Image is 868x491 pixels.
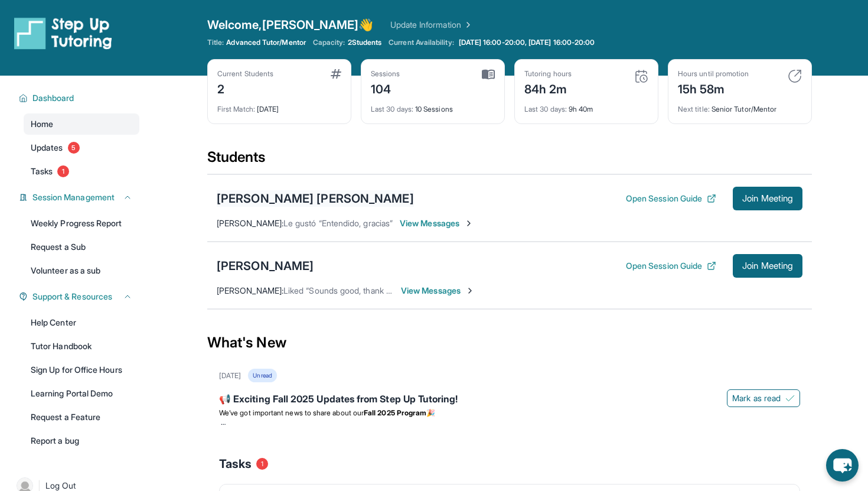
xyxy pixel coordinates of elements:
div: Current Students [217,69,273,79]
img: Chevron-Right [465,286,475,295]
div: Hours until promotion [678,69,749,79]
a: Home [24,113,139,135]
div: [PERSON_NAME] [217,258,314,274]
span: Last 30 days : [524,105,567,113]
div: 9h 40m [524,97,648,114]
div: Unread [248,369,276,382]
span: Session Management [32,191,115,203]
span: Liked “Sounds good, thank you” [283,285,403,295]
span: Last 30 days : [371,105,413,113]
img: card [482,69,495,80]
span: Welcome, [PERSON_NAME] 👋 [207,17,374,33]
button: Open Session Guide [626,260,716,272]
button: Open Session Guide [626,193,716,204]
button: Support & Resources [28,291,132,303]
div: Students [207,148,812,174]
span: Mark as read [732,392,781,404]
div: What's New [207,317,812,369]
div: 104 [371,79,400,97]
a: Request a Feature [24,407,139,428]
span: Next title : [678,105,710,113]
a: Request a Sub [24,236,139,258]
span: Home [31,118,53,130]
button: Join Meeting [733,254,802,278]
span: [DATE] 16:00-20:00, [DATE] 16:00-20:00 [459,38,595,47]
a: Updates5 [24,137,139,158]
span: [PERSON_NAME] : [217,218,283,228]
button: Join Meeting [733,187,802,210]
div: Sessions [371,69,400,79]
a: Learning Portal Demo [24,383,139,404]
span: 1 [57,165,69,177]
div: [DATE] [219,371,241,381]
span: Capacity: [313,38,345,47]
a: Help Center [24,312,139,333]
a: Volunteer as a sub [24,260,139,281]
button: chat-button [826,449,859,482]
img: card [634,69,648,83]
span: Join Meeting [742,262,793,269]
strong: Fall 2025 Program [364,408,426,417]
span: 2 Students [348,38,382,47]
div: 10 Sessions [371,97,495,114]
img: card [331,69,341,79]
div: [DATE] [217,97,341,114]
span: Dashboard [32,92,74,104]
button: Dashboard [28,92,132,104]
div: 15h 58m [678,79,749,97]
div: Senior Tutor/Mentor [678,97,802,114]
span: 🎉 [426,408,435,417]
a: Sign Up for Office Hours [24,359,139,381]
img: logo [14,17,112,50]
span: Current Availability: [389,38,453,47]
span: 5 [68,142,80,154]
div: 84h 2m [524,79,572,97]
span: 1 [256,458,268,470]
span: Le gustó “Entendido, gracias” [283,218,393,228]
span: View Messages [400,217,474,229]
img: card [788,69,802,83]
span: Tasks [31,165,53,177]
a: Update Information [390,19,473,31]
span: We’ve got important news to share about our [219,408,364,417]
span: Title: [207,38,224,47]
div: 📢 Exciting Fall 2025 Updates from Step Up Tutoring! [219,392,800,408]
button: Session Management [28,191,132,203]
span: [PERSON_NAME] : [217,285,283,295]
span: First Match : [217,105,255,113]
div: Tutoring hours [524,69,572,79]
a: [DATE] 16:00-20:00, [DATE] 16:00-20:00 [456,38,598,47]
span: Tasks [219,456,252,472]
span: Updates [31,142,63,154]
img: Chevron Right [461,19,473,31]
span: View Messages [401,285,475,297]
a: Weekly Progress Report [24,213,139,234]
span: Join Meeting [742,195,793,202]
div: 2 [217,79,273,97]
img: Chevron-Right [464,219,474,228]
button: Mark as read [727,389,800,407]
a: Tasks1 [24,161,139,182]
span: Advanced Tutor/Mentor [226,38,305,47]
img: Mark as read [785,394,795,403]
div: [PERSON_NAME] [PERSON_NAME] [217,190,414,207]
span: Support & Resources [32,291,112,303]
a: Report a bug [24,430,139,451]
a: Tutor Handbook [24,336,139,357]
